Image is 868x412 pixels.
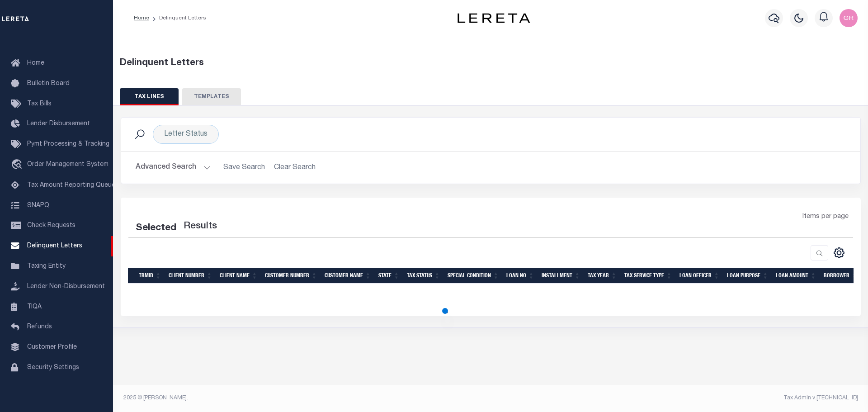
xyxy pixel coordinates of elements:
[27,344,77,350] span: Customer Profile
[153,125,219,144] div: Letter Status
[149,14,206,22] li: Delinquent Letters
[27,81,70,87] span: Bulletin Board
[117,394,491,402] div: 2025 © [PERSON_NAME].
[27,182,115,189] span: Tax Amount Reporting Queue
[458,13,530,23] img: logo-dark.svg
[216,268,261,284] th: Client Name
[27,243,82,249] span: Delinquent Letters
[184,219,217,234] label: Results
[136,221,176,236] div: Selected
[820,268,861,284] th: BORROWER
[120,88,179,105] button: TAX LINES
[772,268,820,284] th: LOAN AMOUNT
[182,88,241,105] button: TEMPLATES
[120,57,862,70] div: Delinquent Letters
[27,303,42,310] span: TIQA
[27,101,52,107] span: Tax Bills
[621,268,676,284] th: Tax Service Type
[676,268,723,284] th: LOAN OFFICER
[27,141,109,147] span: Pymt Processing & Tracking
[136,159,211,176] button: Advanced Search
[165,268,216,284] th: Client Number
[134,15,149,21] a: Home
[802,212,849,222] span: Items per page
[840,9,858,27] img: svg+xml;base64,PHN2ZyB4bWxucz0iaHR0cDovL3d3dy53My5vcmcvMjAwMC9zdmciIHBvaW50ZXItZXZlbnRzPSJub25lIi...
[538,268,584,284] th: Installment
[497,394,858,402] div: Tax Admin v.[TECHNICAL_ID]
[403,268,444,284] th: Tax Status
[27,284,105,290] span: Lender Non-Disbursement
[27,365,79,371] span: Security Settings
[27,161,108,168] span: Order Management System
[27,202,49,208] span: SNAPQ
[321,268,375,284] th: Customer Name
[135,268,165,284] th: TBMID
[11,159,25,171] i: travel_explore
[27,324,52,330] span: Refunds
[503,268,538,284] th: LOAN NO
[27,60,44,66] span: Home
[375,268,403,284] th: STATE
[444,268,503,284] th: Special Condition
[261,268,321,284] th: Customer Number
[27,263,66,270] span: Taxing Entity
[723,268,772,284] th: LOAN PURPOSE
[584,268,621,284] th: Tax Year
[27,223,75,229] span: Check Requests
[27,121,90,127] span: Lender Disbursement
